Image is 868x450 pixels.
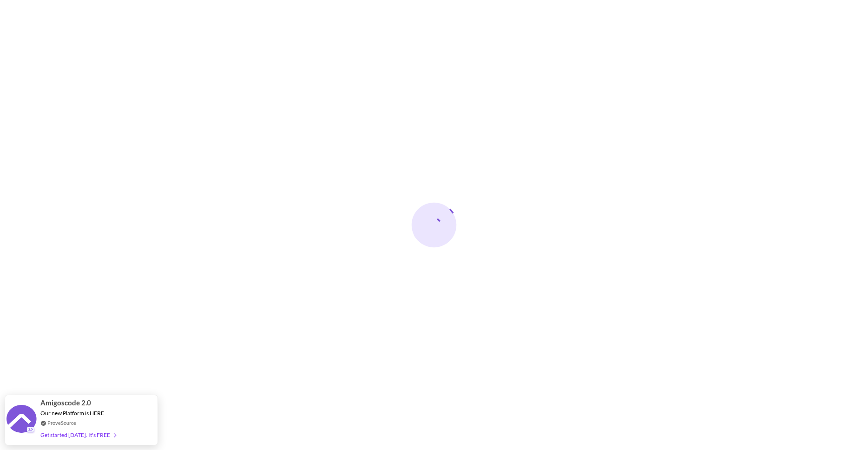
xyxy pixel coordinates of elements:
[40,410,104,417] span: Our new Platform is HERE
[7,405,37,435] img: provesource social proof notification image
[40,430,116,440] div: Get started [DATE]. It's FREE
[47,419,76,427] a: ProveSource
[810,392,868,436] iframe: chat widget
[40,397,91,408] span: Amigoscode 2.0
